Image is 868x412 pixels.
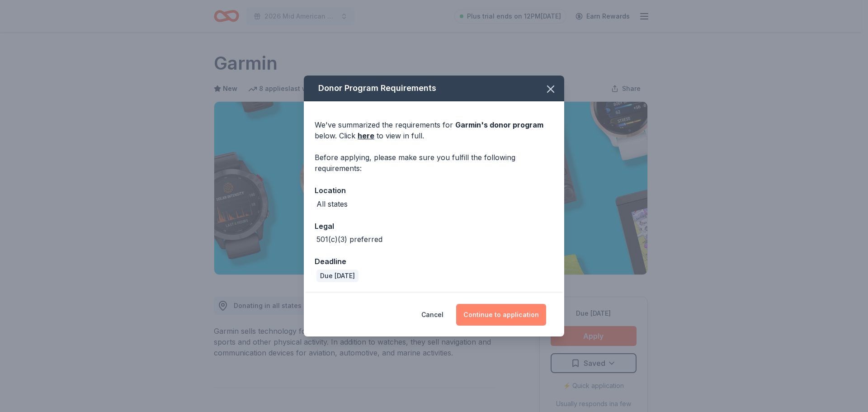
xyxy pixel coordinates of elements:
[316,270,359,282] div: Due [DATE]
[315,185,553,196] div: Location
[304,76,564,101] div: Donor Program Requirements
[421,304,443,326] button: Cancel
[455,120,543,129] span: Garmin 's donor program
[315,220,553,232] div: Legal
[315,152,553,174] div: Before applying, please make sure you fulfill the following requirements:
[316,199,348,209] div: All states
[358,130,374,141] a: here
[315,256,553,267] div: Deadline
[315,119,553,141] div: We've summarized the requirements for below. Click to view in full.
[456,304,546,326] button: Continue to application
[316,234,382,245] div: 501(c)(3) preferred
